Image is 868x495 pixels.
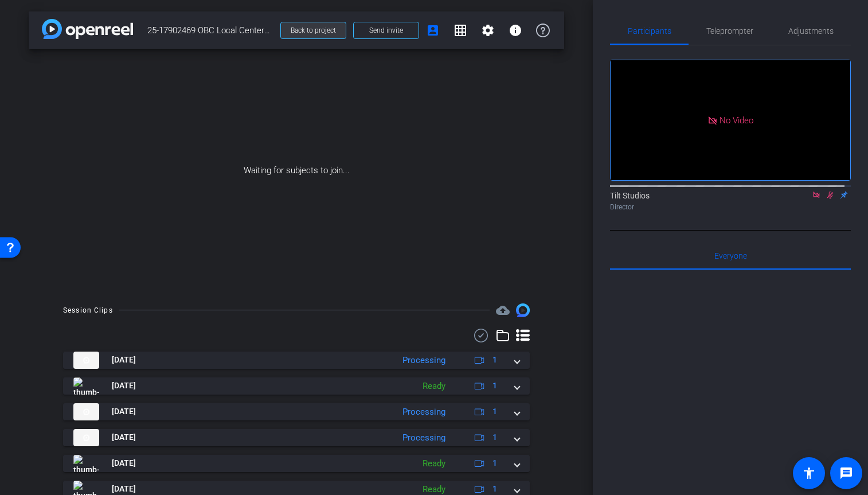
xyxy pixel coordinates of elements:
div: Processing [397,406,451,419]
mat-icon: info [509,24,522,37]
mat-icon: cloud_upload [496,303,510,317]
span: [DATE] [112,406,136,418]
span: 1 [492,380,497,392]
img: thumb-nail [73,455,99,472]
button: Send invite [353,22,419,39]
img: thumb-nail [73,403,99,420]
span: [DATE] [112,431,136,443]
span: Back to project [291,26,336,34]
span: Send invite [369,26,403,35]
img: thumb-nail [73,352,99,369]
img: app-logo [42,19,133,39]
span: [DATE] [112,354,136,366]
span: [DATE] [112,483,136,495]
div: Ready [417,457,451,470]
mat-icon: account_box [426,24,440,37]
span: 1 [492,483,497,495]
span: 1 [492,431,497,443]
mat-icon: accessibility [802,466,816,480]
span: No Video [720,115,753,125]
mat-expansion-panel-header: thumb-nail[DATE]Processing1 [63,429,530,446]
div: Processing [397,354,451,367]
mat-icon: grid_on [453,24,467,37]
span: [DATE] [112,457,136,469]
img: thumb-nail [73,429,99,446]
mat-icon: settings [481,24,495,37]
mat-expansion-panel-header: thumb-nail[DATE]Processing1 [63,403,530,420]
div: Tilt Studios [610,190,851,212]
mat-expansion-panel-header: thumb-nail[DATE]Processing1 [63,352,530,369]
span: Destinations for your clips [496,303,510,317]
span: Teleprompter [706,27,753,35]
mat-icon: message [839,466,853,480]
span: [DATE] [112,380,136,392]
span: 1 [492,354,497,366]
span: Adjustments [788,27,834,35]
img: thumb-nail [73,377,99,395]
mat-expansion-panel-header: thumb-nail[DATE]Ready1 [63,455,530,472]
div: Waiting for subjects to join... [29,49,564,292]
div: Director [610,202,851,212]
img: Session clips [516,303,530,317]
span: 25-17902469 OBC Local Centers Interviews [147,19,273,42]
div: Ready [417,380,451,393]
div: Session Clips [63,305,113,316]
span: Everyone [714,252,747,260]
button: Back to project [280,22,346,39]
span: Participants [628,27,671,35]
span: 1 [492,457,497,469]
mat-expansion-panel-header: thumb-nail[DATE]Ready1 [63,377,530,395]
span: 1 [492,406,497,418]
div: Processing [397,431,451,445]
